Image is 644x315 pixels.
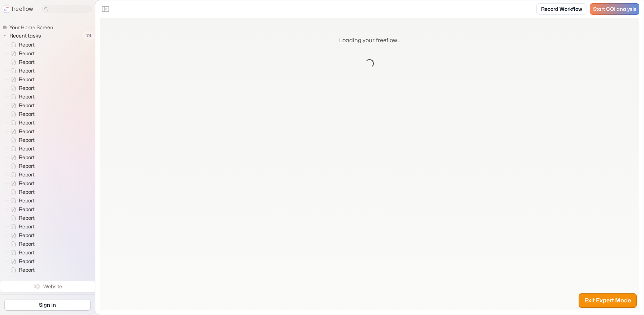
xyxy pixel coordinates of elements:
[17,110,37,118] span: Report
[5,240,38,248] a: Report
[17,214,37,222] span: Report
[17,41,37,48] span: Report
[17,84,37,92] span: Report
[5,49,38,58] a: Report
[17,249,37,256] span: Report
[17,50,37,57] span: Report
[17,180,37,187] span: Report
[5,118,38,127] a: Report
[5,179,38,188] a: Report
[17,119,37,126] span: Report
[5,266,38,274] a: Report
[3,5,33,13] a: freeflow
[17,232,37,239] span: Report
[17,76,37,83] span: Report
[12,5,33,13] p: freeflow
[5,127,38,136] a: Report
[5,162,38,170] a: Report
[2,24,56,31] a: Your Home Screen
[4,299,91,311] a: Sign in
[593,6,636,12] span: Start COI analysis
[5,144,38,153] a: Report
[2,31,44,40] button: Recent tasks
[8,32,43,39] span: Recent tasks
[17,93,37,100] span: Report
[5,153,38,162] a: Report
[579,293,637,308] button: Exit Expert Mode
[8,24,55,31] span: Your Home Screen
[17,162,37,170] span: Report
[5,188,38,196] a: Report
[17,128,37,135] span: Report
[100,3,111,15] button: Close the sidebar
[5,101,38,110] a: Report
[5,196,38,205] a: Report
[5,222,38,231] a: Report
[339,36,400,45] p: Loading your freeflow...
[5,170,38,179] a: Report
[5,214,38,222] a: Report
[17,240,37,248] span: Report
[5,248,38,257] a: Report
[5,136,38,144] a: Report
[17,206,37,213] span: Report
[17,275,37,282] span: Report
[5,274,38,283] a: Report
[17,171,37,178] span: Report
[17,136,37,144] span: Report
[5,205,38,214] a: Report
[5,257,38,266] a: Report
[17,58,37,66] span: Report
[5,58,38,66] a: Report
[17,197,37,204] span: Report
[17,188,37,196] span: Report
[5,40,38,49] a: Report
[17,67,37,74] span: Report
[17,258,37,265] span: Report
[5,231,38,240] a: Report
[5,66,38,75] a: Report
[17,145,37,152] span: Report
[17,154,37,161] span: Report
[5,92,38,101] a: Report
[536,3,587,15] a: Record Workflow
[5,110,38,118] a: Report
[5,84,38,92] a: Report
[5,75,38,84] a: Report
[17,266,37,274] span: Report
[590,3,639,15] a: Start COI analysis
[17,223,37,230] span: Report
[17,102,37,109] span: Report
[83,31,95,40] span: 74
